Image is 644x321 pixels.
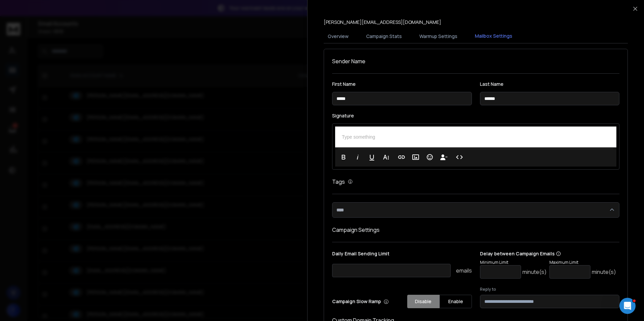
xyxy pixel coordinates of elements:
h1: Sender Name [332,57,619,65]
button: Underline (Ctrl+U) [365,150,378,164]
p: Minimum Limit [480,260,547,265]
h1: Campaign Settings [332,226,619,234]
p: Campaign Slow Ramp [332,298,389,305]
button: Disable [407,295,440,308]
label: Reply to [480,287,620,292]
label: First Name [332,82,472,86]
p: emails [456,266,472,275]
label: Last Name [480,82,620,86]
button: Code View [453,150,466,164]
button: Bold (Ctrl+B) [337,150,350,164]
p: Maximum Limit [549,260,616,265]
p: minute(s) [522,268,547,276]
button: Enable [440,295,472,308]
iframe: Intercom live chat [619,298,636,314]
p: minute(s) [592,268,616,276]
button: Overview [324,29,353,44]
button: Mailbox Settings [471,29,516,44]
p: Delay between Campaign Emails [480,250,616,257]
button: Insert Link (Ctrl+K) [395,150,408,164]
button: More Text [380,150,392,164]
label: Signature [332,113,619,118]
button: Campaign Stats [362,29,406,44]
button: Emoticons [423,150,436,164]
p: Daily Email Sending Limit [332,250,472,260]
button: Italic (Ctrl+I) [351,150,364,164]
p: [PERSON_NAME][EMAIL_ADDRESS][DOMAIN_NAME] [324,19,441,26]
h1: Tags [332,178,345,186]
button: Warmup Settings [415,29,461,44]
button: Insert Unsubscribe Link [438,150,450,164]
